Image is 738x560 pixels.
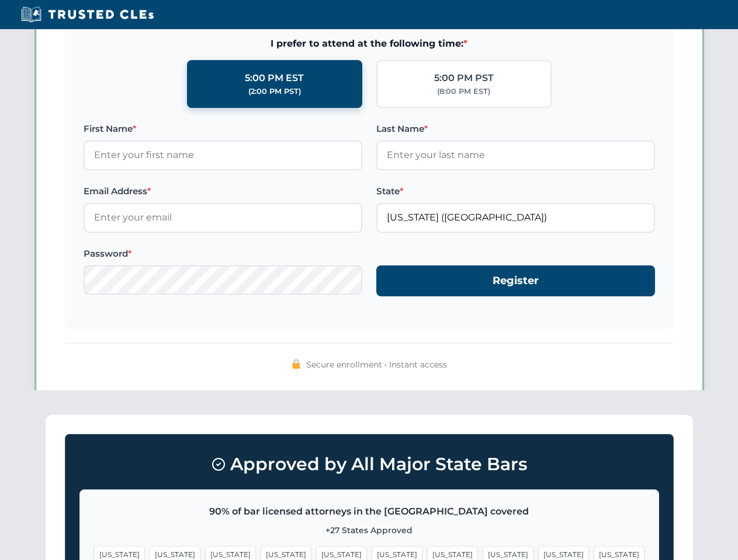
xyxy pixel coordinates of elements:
[376,184,655,198] label: State
[306,358,447,371] span: Secure enrollment • Instant access
[376,265,655,296] button: Register
[437,86,490,97] div: (8:00 PM EST)
[245,71,304,86] div: 5:00 PM EST
[434,71,494,86] div: 5:00 PM PST
[376,203,655,232] input: Florida (FL)
[79,449,659,480] h3: Approved by All Major State Bars
[376,122,655,136] label: Last Name
[84,184,362,198] label: Email Address
[84,203,362,232] input: Enter your email
[84,122,362,136] label: First Name
[376,141,655,170] input: Enter your last name
[84,36,655,51] span: I prefer to attend at the following time:
[248,86,301,97] div: (2:00 PM PST)
[84,141,362,170] input: Enter your first name
[94,524,645,537] p: +27 States Approved
[94,504,645,519] p: 90% of bar licensed attorneys in the [GEOGRAPHIC_DATA] covered
[18,6,157,23] img: Trusted CLEs
[292,359,301,369] img: 🔒
[84,247,362,261] label: Password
